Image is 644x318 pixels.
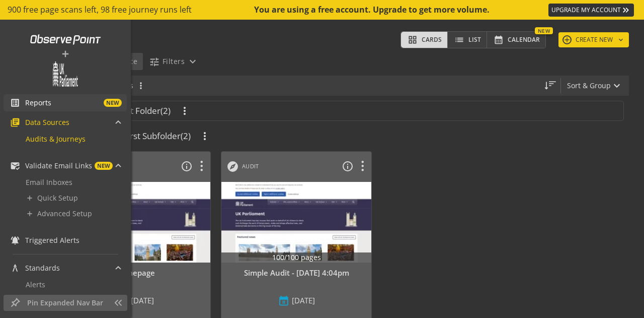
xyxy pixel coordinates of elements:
[10,263,20,273] mat-icon: architecture
[10,98,20,108] mat-icon: list_alt
[25,235,79,245] span: Triggered Alerts
[53,61,78,87] img: Customer Logo
[181,130,191,142] span: (2)
[611,80,623,92] mat-icon: expand_more
[10,235,20,245] mat-icon: notifications_active
[104,99,122,107] span: NEW
[292,295,315,305] span: [DATE]
[25,117,69,128] span: Data Sources
[541,81,551,91] mat-icon: straight
[4,114,127,131] mat-expansion-panel-header: Data Sources
[342,160,354,172] mat-icon: info_outline
[422,33,442,47] span: Cards
[548,79,557,88] mat-icon: sort
[548,4,634,17] a: UPGRADE MY ACCOUNT
[535,27,553,34] div: New
[25,161,92,171] span: Validate Email Links
[468,33,481,47] span: List
[160,105,171,117] span: (2)
[4,131,127,155] div: Data Sources
[407,35,419,45] mat-icon: grid_view
[26,194,34,202] mat-icon: add
[163,52,185,71] span: Filters
[561,76,629,96] button: Sort & Group
[179,105,191,117] mat-icon: more_vert
[226,268,366,278] div: Simple Audit - [DATE] 4:04pm
[4,232,127,249] a: Triggered Alerts
[453,35,465,45] mat-icon: list
[136,81,146,91] mat-icon: more_vert
[25,98,51,108] span: Reports
[558,32,629,47] button: CREATE NEW
[493,35,505,45] mat-icon: calendar_month
[131,295,154,305] span: [DATE]
[26,177,72,187] span: Email Inboxes
[508,33,540,47] span: Calendar
[187,55,199,68] mat-icon: expand_more
[8,4,192,16] span: 900 free page scans left, 98 free journey runs left
[145,52,203,71] button: Filters
[25,263,60,273] span: Standards
[37,209,92,218] span: Advanced Setup
[109,130,181,142] span: My First Subfolder
[26,210,34,218] mat-icon: add
[226,160,239,173] mat-icon: explore
[4,94,127,111] a: ReportsNEW
[95,162,113,170] span: NEW
[149,56,159,67] mat-icon: tune
[10,161,20,171] mat-icon: mark_email_read
[65,268,205,278] div: Homepage
[37,193,78,203] span: Quick Setup
[254,4,491,16] div: You are using a free account. Upgrade to get more volume.
[562,35,572,44] mat-icon: add
[181,160,193,172] mat-icon: info_outline
[26,134,86,144] span: Audits & Journeys
[199,130,211,142] mat-icon: more_vert
[242,162,259,170] div: Audit
[617,36,625,44] mat-icon: keyboard_arrow_down
[27,298,108,308] span: Pin Expanded Nav Bar
[60,49,70,59] mat-icon: add
[4,174,127,229] div: Validate Email LinksNEW
[10,117,20,128] mat-icon: library_books
[4,260,127,277] mat-expansion-panel-header: Standards
[4,157,127,174] mat-expansion-panel-header: Validate Email LinksNEW
[26,280,45,289] span: Alerts
[621,5,631,15] mat-icon: keyboard_double_arrow_right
